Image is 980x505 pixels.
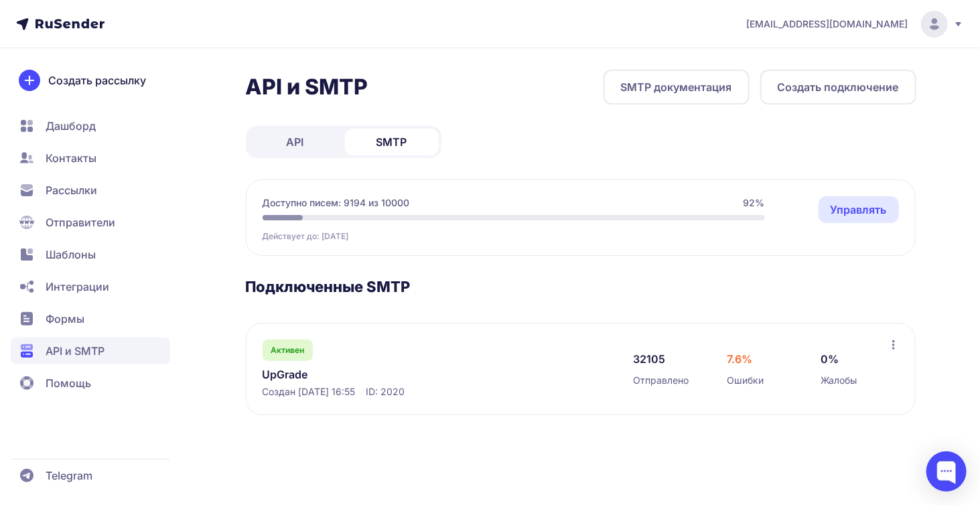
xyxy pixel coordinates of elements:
span: Отправители [46,214,115,230]
span: 0% [821,351,839,367]
span: Формы [46,311,84,327]
span: ID: 2020 [366,385,405,399]
span: Доступно писем: 9194 из 10000 [263,196,410,210]
a: Telegram [11,462,170,489]
h3: Подключенные SMTP [246,277,916,296]
a: UpGrade [263,366,537,382]
span: Помощь [46,375,91,391]
span: Активен [271,345,304,356]
span: API [287,134,304,150]
span: Интеграции [46,279,109,295]
span: Отправлено [634,374,689,387]
span: Создать рассылку [48,72,146,88]
span: API и SMTP [46,343,104,359]
span: 92% [744,196,765,210]
a: SMTP документация [604,70,750,104]
span: [EMAIL_ADDRESS][DOMAIN_NAME] [746,17,908,31]
span: 32105 [634,351,666,367]
span: Дашборд [46,118,96,134]
span: 7.6% [727,351,753,367]
span: Шаблоны [46,246,96,263]
a: API [249,129,342,155]
span: Жалобы [821,374,857,387]
span: SMTP [376,134,407,150]
span: Ошибки [727,374,764,387]
a: SMTP [345,129,439,155]
span: Контакты [46,150,96,166]
span: Рассылки [46,182,97,198]
span: Создан [DATE] 16:55 [263,385,356,399]
button: Создать подключение [760,70,916,104]
a: Управлять [819,196,899,223]
span: Telegram [46,467,92,484]
h2: API и SMTP [246,74,368,100]
span: Действует до: [DATE] [263,231,349,242]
